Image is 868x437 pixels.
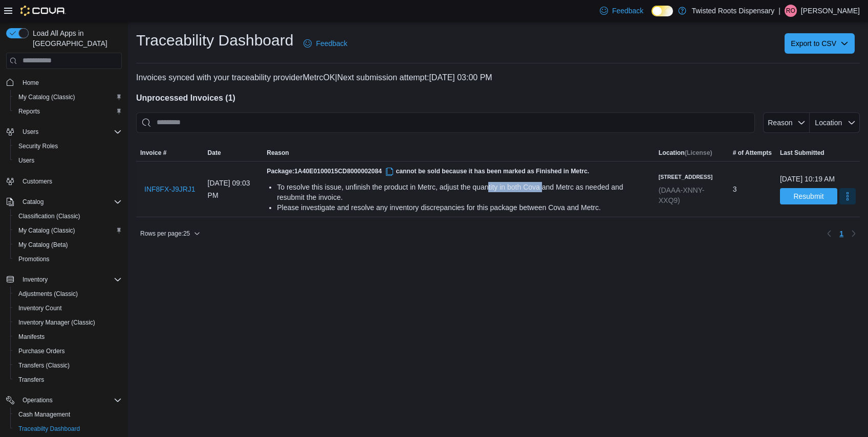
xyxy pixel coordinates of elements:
[18,126,42,138] button: Users
[14,91,122,103] span: My Catalog (Classic)
[14,288,82,300] a: Adjustments (Classic)
[140,179,200,199] button: INF8FX-J9JRJ1
[785,5,797,17] div: Ryan O'Meara
[823,225,860,242] nav: Pagination for table:
[785,33,855,54] button: Export to CSV
[140,149,166,157] span: Invoice #
[14,302,66,314] a: Inventory Count
[136,30,293,51] h1: Traceability Dashboard
[14,345,69,357] a: Purchase Orders
[14,316,99,329] a: Inventory Manager (Classic)
[136,92,860,104] h4: Unprocessed Invoices ( 1 )
[14,359,74,372] a: Transfers (Classic)
[267,149,289,157] span: Reason
[144,184,196,194] span: INF8FX-J9JRJ1
[10,223,126,238] button: My Catalog (Classic)
[10,153,126,168] button: Users
[23,396,53,404] span: Operations
[786,5,795,17] span: RO
[10,301,126,315] button: Inventory Count
[810,112,860,133] button: Location
[10,104,126,119] button: Reports
[14,316,122,329] span: Inventory Manager (Classic)
[208,149,221,157] span: Date
[18,76,122,89] span: Home
[18,347,65,355] span: Purchase Orders
[18,425,80,433] span: Traceabilty Dashboard
[18,126,122,138] span: Users
[23,177,52,186] span: Customers
[659,186,705,204] span: (DAAA-XNNY-XXQ9)
[18,212,80,220] span: Classification (Classic)
[136,72,860,84] p: Invoices synced with your traceability provider MetrcOK | [DATE] 03:00 PM
[18,241,68,249] span: My Catalog (Beta)
[14,105,44,118] a: Reports
[18,175,122,188] span: Customers
[763,112,810,133] button: Reason
[337,73,429,82] span: Next submission attempt:
[204,145,263,161] button: Date
[10,407,126,422] button: Cash Management
[136,227,204,240] button: Rows per page:25
[18,410,70,419] span: Cash Management
[14,253,54,265] a: Promotions
[23,79,39,87] span: Home
[733,183,737,195] span: 3
[823,227,835,240] button: Previous page
[10,358,126,373] button: Transfers (Classic)
[14,345,122,357] span: Purchase Orders
[14,105,122,118] span: Reports
[2,125,126,139] button: Users
[10,373,126,387] button: Transfers
[23,275,48,284] span: Inventory
[14,374,122,386] span: Transfers
[18,156,34,165] span: Users
[14,210,84,222] a: Classification (Classic)
[294,168,396,175] span: 1A40E0100015CD8000002084
[18,93,75,101] span: My Catalog (Classic)
[780,188,837,204] button: Resubmit
[14,154,122,167] span: Users
[10,315,126,330] button: Inventory Manager (Classic)
[14,154,38,167] a: Users
[2,195,126,209] button: Catalog
[14,224,122,237] span: My Catalog (Classic)
[18,376,44,384] span: Transfers
[18,273,52,286] button: Inventory
[136,112,755,133] input: This is a search bar. After typing your query, hit enter to filter the results lower in the page.
[277,182,650,202] div: To resolve this issue, unfinish the product in Metrc, adjust the quantity in both Cova and Metrc ...
[793,191,823,201] span: Resubmit
[685,149,712,156] span: (License)
[14,288,122,300] span: Adjustments (Classic)
[14,359,122,372] span: Transfers (Classic)
[18,226,75,235] span: My Catalog (Classic)
[18,107,40,116] span: Reports
[2,75,126,90] button: Home
[14,239,72,251] a: My Catalog (Beta)
[14,91,79,103] a: My Catalog (Classic)
[691,5,774,17] p: Twisted Roots Dispensary
[277,202,650,213] div: Please investigate and resolve any inventory discrepancies for this package between Cova and Metrc.
[839,188,856,204] button: More
[839,228,843,239] span: 1
[780,149,824,157] span: Last Submitted
[780,174,835,184] div: [DATE] 10:19 AM
[267,166,650,178] h5: Package: cannot be sold because it has been marked as Finished in Metrc.
[612,6,643,16] span: Feedback
[596,1,647,21] a: Feedback
[801,5,860,17] p: [PERSON_NAME]
[848,227,860,240] button: Next page
[18,394,57,406] button: Operations
[835,225,848,242] ul: Pagination for table:
[18,196,122,208] span: Catalog
[20,6,66,16] img: Cova
[659,173,725,181] h6: [STREET_ADDRESS]
[18,361,70,370] span: Transfers (Classic)
[14,408,74,421] a: Cash Management
[136,145,204,161] button: Invoice #
[18,196,48,208] button: Catalog
[14,302,122,314] span: Inventory Count
[10,330,126,344] button: Manifests
[14,239,122,251] span: My Catalog (Beta)
[10,238,126,252] button: My Catalog (Beta)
